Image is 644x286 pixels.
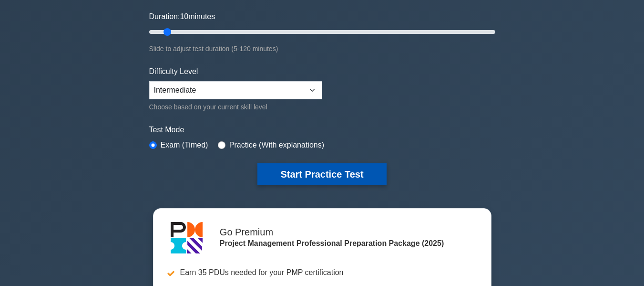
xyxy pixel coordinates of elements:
label: Exam (Timed) [161,139,208,151]
label: Duration: minutes [149,11,215,22]
div: Slide to adjust test duration (5-120 minutes) [149,43,495,54]
label: Practice (With explanations) [229,139,324,151]
label: Test Mode [149,124,495,136]
span: 10 [180,12,188,21]
div: Choose based on your current skill level [149,101,322,113]
button: Start Practice Test [257,163,386,185]
label: Difficulty Level [149,66,198,77]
